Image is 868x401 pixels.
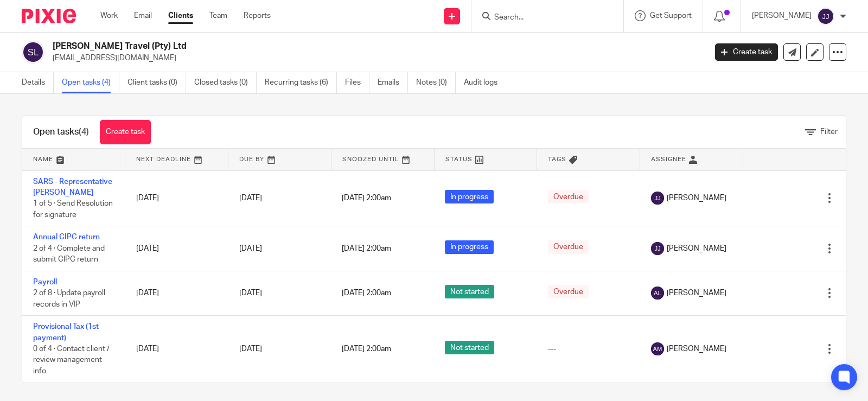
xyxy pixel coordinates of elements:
[53,41,570,52] h2: [PERSON_NAME] Travel (Pty) Ltd
[548,240,589,254] span: Overdue
[33,278,57,286] a: Payroll
[125,226,228,271] td: [DATE]
[33,345,110,375] span: 0 of 4 · Contact client / review management info
[239,289,262,297] span: [DATE]
[134,10,152,21] a: Email
[651,242,664,255] img: svg%3E
[209,10,227,21] a: Team
[239,245,262,252] span: [DATE]
[651,342,664,355] img: svg%3E
[651,192,664,205] img: svg%3E
[667,288,726,298] span: [PERSON_NAME]
[650,12,692,20] span: Get Support
[79,128,89,136] span: (4)
[100,10,118,21] a: Work
[239,194,262,202] span: [DATE]
[817,8,834,25] img: svg%3E
[125,271,228,315] td: [DATE]
[100,120,151,144] a: Create task
[464,72,506,93] a: Audit logs
[33,323,99,341] a: Provisional Tax (1st payment)
[667,193,726,203] span: [PERSON_NAME]
[820,128,838,136] span: Filter
[168,10,193,21] a: Clients
[194,72,257,93] a: Closed tasks (0)
[667,343,726,354] span: [PERSON_NAME]
[445,240,494,254] span: In progress
[53,53,699,63] p: [EMAIL_ADDRESS][DOMAIN_NAME]
[416,72,456,93] a: Notes (0)
[33,245,105,264] span: 2 of 4 · Complete and submit CIPC return
[445,285,494,298] span: Not started
[445,156,473,162] span: Status
[127,72,186,93] a: Client tasks (0)
[752,10,812,21] p: [PERSON_NAME]
[342,156,399,162] span: Snoozed Until
[265,72,337,93] a: Recurring tasks (6)
[445,190,494,203] span: In progress
[22,72,54,93] a: Details
[125,170,228,226] td: [DATE]
[239,345,262,353] span: [DATE]
[651,287,664,300] img: svg%3E
[33,178,112,196] a: SARS - Representative [PERSON_NAME]
[445,341,494,354] span: Not started
[548,285,589,298] span: Overdue
[33,233,100,241] a: Annual CIPC return
[33,200,113,219] span: 1 of 5 · Send Resolution for signature
[33,289,105,308] span: 2 of 8 · Update payroll records in VIP
[342,345,391,353] span: [DATE] 2:00am
[342,194,391,202] span: [DATE] 2:00am
[378,72,408,93] a: Emails
[493,13,591,23] input: Search
[548,343,629,354] div: ---
[62,72,119,93] a: Open tasks (4)
[667,243,726,254] span: [PERSON_NAME]
[548,156,566,162] span: Tags
[548,190,589,203] span: Overdue
[715,43,778,61] a: Create task
[345,72,369,93] a: Files
[244,10,271,21] a: Reports
[22,41,44,63] img: svg%3E
[22,9,76,23] img: Pixie
[342,245,391,252] span: [DATE] 2:00am
[125,316,228,383] td: [DATE]
[342,289,391,297] span: [DATE] 2:00am
[33,126,89,138] h1: Open tasks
